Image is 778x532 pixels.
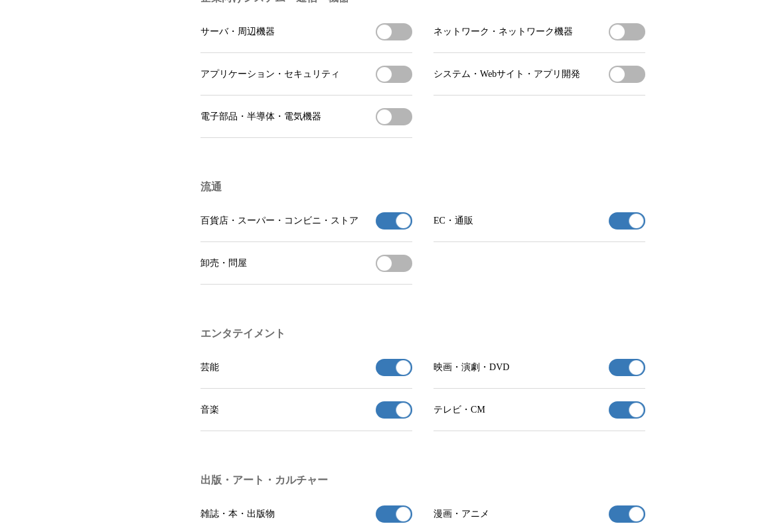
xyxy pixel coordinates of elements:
span: テレビ・CM [433,404,485,416]
span: 雑誌・本・出版物 [200,508,275,520]
span: 卸売・問屋 [200,257,247,269]
span: 電子部品・半導体・電気機器 [200,111,321,123]
h3: 流通 [200,180,645,194]
h3: 出版・アート・カルチャー [200,474,645,488]
span: 漫画・アニメ [433,508,489,520]
span: アプリケーション・セキュリティ [200,68,340,80]
span: 音楽 [200,404,219,416]
span: 芸能 [200,362,219,373]
span: 百貨店・スーパー・コンビニ・ストア [200,215,358,227]
span: ネットワーク・ネットワーク機器 [433,26,573,38]
span: サーバ・周辺機器 [200,26,275,38]
span: EC・通販 [433,215,473,227]
span: システム・Webサイト・アプリ開発 [433,68,580,80]
h3: エンタテイメント [200,327,645,341]
span: 映画・演劇・DVD [433,362,509,373]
